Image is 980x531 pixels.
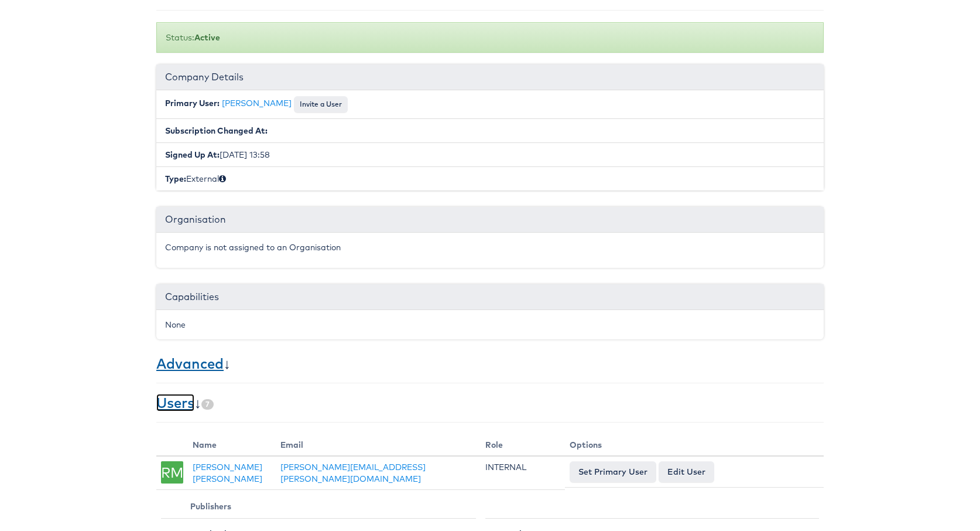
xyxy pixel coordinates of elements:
a: Advanced [156,355,224,372]
td: INTERNAL [481,456,565,490]
b: Signed Up At: [165,149,220,160]
th: Email [276,434,481,456]
a: [PERSON_NAME] [PERSON_NAME] [193,462,262,484]
span: Internal (staff) or External (client) [219,173,226,184]
div: Company Details [156,64,824,90]
th: Options [565,434,824,456]
a: Edit User [659,461,714,482]
th: Name [188,434,276,456]
b: Type: [165,173,186,184]
div: Organisation [156,207,824,233]
div: RM [161,461,183,484]
a: [PERSON_NAME][EMAIL_ADDRESS][PERSON_NAME][DOMAIN_NAME] [280,462,426,484]
span: 7 [201,399,214,410]
th: Role [481,434,565,456]
h3: ↓ [156,395,824,410]
b: Subscription Changed At: [165,125,268,136]
li: External [156,166,824,190]
b: Active [194,32,220,43]
div: Capabilities [156,284,824,310]
li: [DATE] 13:58 [156,142,824,167]
a: Users [156,394,194,411]
button: Set Primary User [570,461,656,482]
div: Status: [156,22,824,53]
button: Invite a User [294,96,348,113]
p: Company is not assigned to an Organisation [165,241,815,253]
div: None [165,319,815,331]
h3: ↓ [156,356,824,371]
b: Primary User: [165,98,220,108]
th: Publishers [161,495,476,519]
a: [PERSON_NAME] [222,98,292,108]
